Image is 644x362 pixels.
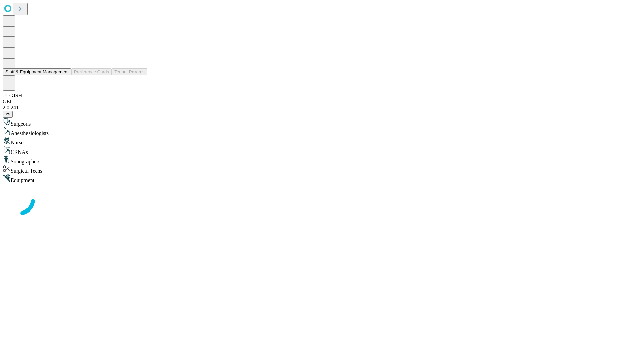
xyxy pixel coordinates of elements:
[112,68,147,75] button: Tenant Params
[9,93,22,98] span: GJSH
[3,118,641,127] div: Surgeons
[3,136,641,146] div: Nurses
[3,165,641,174] div: Surgical Techs
[3,99,641,105] div: GEI
[5,112,10,117] span: @
[3,68,71,75] button: Staff & Equipment Management
[3,174,641,183] div: Equipment
[3,155,641,165] div: Sonographers
[3,127,641,136] div: Anesthesiologists
[71,68,112,75] button: Preference Cards
[3,146,641,155] div: CRNAs
[3,105,641,111] div: 2.0.241
[3,111,13,118] button: @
